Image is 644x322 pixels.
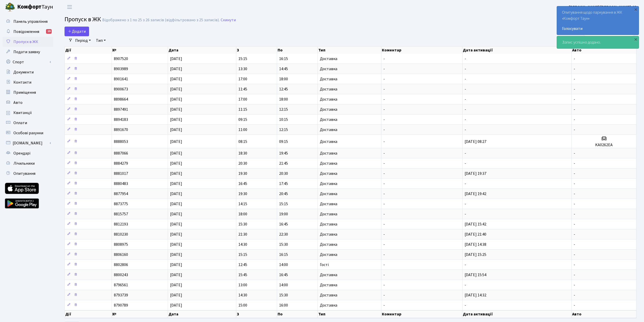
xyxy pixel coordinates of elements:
span: [DATE] [170,97,182,102]
a: Орендарі [3,148,53,158]
a: Скинути [221,18,236,23]
span: Додати [68,29,86,34]
span: [DATE] [170,262,182,268]
span: 15:15 [279,201,288,207]
span: 18:00 [279,76,288,82]
span: [DATE] [170,302,182,308]
span: 18:00 [279,97,288,102]
a: Особові рахунки [3,128,53,138]
a: Панель управління [3,16,53,27]
span: 16:45 [279,221,288,227]
span: - [383,211,385,217]
a: Квитанції [3,108,53,118]
div: Запис успішно додано. [557,36,639,48]
span: - [383,97,385,102]
span: 17:00 [238,76,247,82]
a: Голосувати [562,26,634,32]
span: Доставка [320,303,337,307]
span: 19:30 [238,171,247,176]
h5: KA0262EA [574,143,634,147]
span: - [383,66,385,72]
th: Коментар [381,310,463,318]
span: - [383,221,385,227]
span: [DATE] 15:25 [465,252,486,257]
a: Авто [3,98,53,108]
th: З [236,47,277,54]
span: - [574,302,575,308]
span: 8907520 [114,56,128,62]
span: - [383,242,385,247]
span: 8877954 [114,191,128,197]
span: - [465,97,466,102]
span: 15:15 [238,56,247,62]
span: - [383,171,385,176]
span: Квитанції [13,110,32,116]
th: Дата активації [462,310,572,318]
span: Доставка [320,87,337,91]
span: - [574,171,575,176]
span: - [574,86,575,92]
span: 8903989 [114,66,128,72]
span: - [574,201,575,207]
span: 16:45 [238,181,247,186]
span: Подати заявку [13,49,40,55]
span: Доставка [320,140,337,144]
th: Дата [168,47,236,54]
span: 8891670 [114,127,128,132]
span: [DATE] [170,56,182,62]
span: [DATE] [170,181,182,186]
span: 10:15 [279,117,288,122]
span: 8873775 [114,201,128,207]
span: 18:30 [238,150,247,156]
span: - [574,56,575,62]
b: Комфорт [17,3,41,11]
span: [DATE] 15:54 [465,272,486,278]
th: Тип [318,47,381,54]
span: - [574,76,575,82]
a: Лічильники [3,158,53,168]
span: 21:45 [279,161,288,166]
a: Повідомлення19 [3,27,53,37]
span: - [465,117,466,122]
span: - [574,107,575,112]
span: Пропуск в ЖК [65,15,101,24]
span: Доставка [320,253,337,257]
span: - [383,252,385,257]
a: Оплати [3,118,53,128]
a: [DOMAIN_NAME] [3,138,53,148]
th: № [112,47,168,54]
span: - [465,302,466,308]
span: 20:30 [279,171,288,176]
th: Авто [572,310,636,318]
span: - [574,97,575,102]
span: [DATE] 19:37 [465,171,486,176]
span: Доставка [320,212,337,216]
th: Авто [572,47,636,54]
span: 8790789 [114,302,128,308]
span: 14:15 [238,201,247,207]
span: Доставка [320,192,337,196]
th: З [236,310,277,318]
span: [DATE] 19:42 [465,191,486,197]
span: 15:00 [238,302,247,308]
span: - [465,107,466,112]
span: Доставка [320,107,337,111]
span: Особові рахунки [13,130,43,136]
span: 15:30 [238,221,247,227]
span: [DATE] [170,117,182,122]
span: Доставка [320,118,337,122]
span: 09:15 [279,139,288,144]
span: Доставка [320,77,337,81]
a: Пропуск в ЖК [3,37,53,47]
span: 8884279 [114,161,128,166]
span: - [574,292,575,298]
th: № [112,310,168,318]
span: 16:00 [279,302,288,308]
div: 19 [46,29,52,34]
span: - [574,221,575,227]
span: 8806160 [114,252,128,257]
span: Приміщення [13,90,36,95]
span: 14:30 [238,242,247,247]
a: Тип [94,36,108,45]
span: 11:00 [238,127,247,132]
